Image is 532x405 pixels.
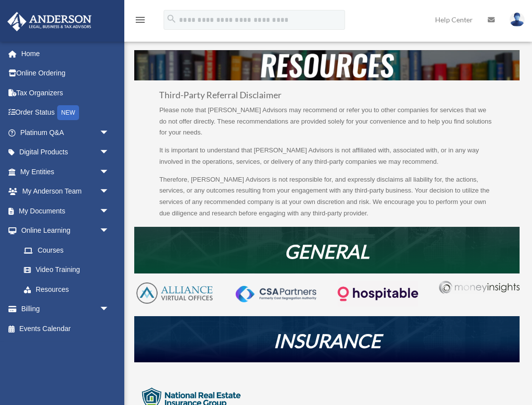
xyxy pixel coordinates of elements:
[7,123,124,142] a: Platinum Q&Aarrow_drop_down
[159,174,494,219] p: Therefore, [PERSON_NAME] Advisors is not responsible for, and expressly disclaims all liability f...
[7,299,124,319] a: Billingarrow_drop_down
[159,91,494,105] h3: Third-Party Referral Disclaimer
[7,142,124,162] a: Digital Productsarrow_drop_down
[4,12,94,31] img: Anderson Advisors Platinum Portal
[99,142,119,163] span: arrow_drop_down
[7,64,124,83] a: Online Ordering
[7,221,124,241] a: Online Learningarrow_drop_down
[166,13,177,24] i: search
[134,14,146,26] i: menu
[99,201,119,221] span: arrow_drop_down
[273,329,381,352] em: INSURANCE
[7,182,124,202] a: My Anderson Teamarrow_drop_down
[159,105,494,145] p: Please note that [PERSON_NAME] Advisors may recommend or refer you to other companies for service...
[99,221,119,241] span: arrow_drop_down
[510,12,525,27] img: User Pic
[7,162,124,182] a: My Entitiesarrow_drop_down
[14,240,124,260] a: Courses
[338,281,418,307] img: Logo-transparent-dark
[7,103,124,123] a: Order StatusNEW
[134,281,215,305] img: AVO-logo-1-color
[14,260,124,280] a: Video Training
[236,286,316,302] img: CSA-partners-Formerly-Cost-Segregation-Authority
[134,50,520,80] img: resources-header
[159,145,494,174] p: It is important to understand that [PERSON_NAME] Advisors is not affiliated with, associated with...
[7,319,124,338] a: Events Calendar
[14,279,119,299] a: Resources
[57,105,79,120] div: NEW
[99,123,119,143] span: arrow_drop_down
[134,17,146,26] a: menu
[99,162,119,182] span: arrow_drop_down
[7,201,124,221] a: My Documentsarrow_drop_down
[99,182,119,202] span: arrow_drop_down
[7,44,124,64] a: Home
[284,240,369,263] em: GENERAL
[7,83,124,103] a: Tax Organizers
[439,281,520,294] img: Money-Insights-Logo-Silver NEW
[99,299,119,320] span: arrow_drop_down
